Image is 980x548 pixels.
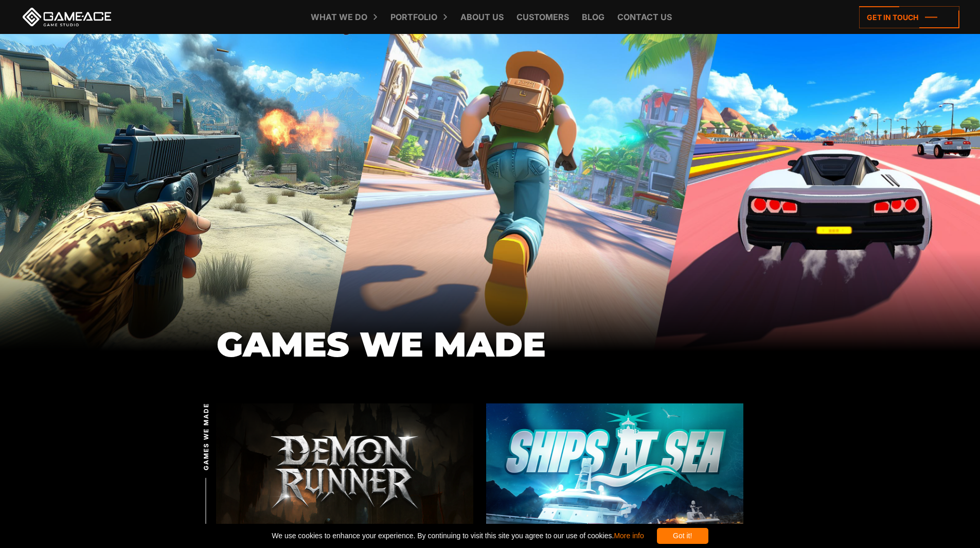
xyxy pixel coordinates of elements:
a: More info [614,532,644,540]
span: We use cookies to enhance your experience. By continuing to visit this site you agree to our use ... [272,528,644,544]
a: Get in touch [859,6,959,28]
h1: GAMES WE MADE [217,326,764,363]
div: Got it! [657,528,708,544]
span: GAMES WE MADE [202,402,211,470]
